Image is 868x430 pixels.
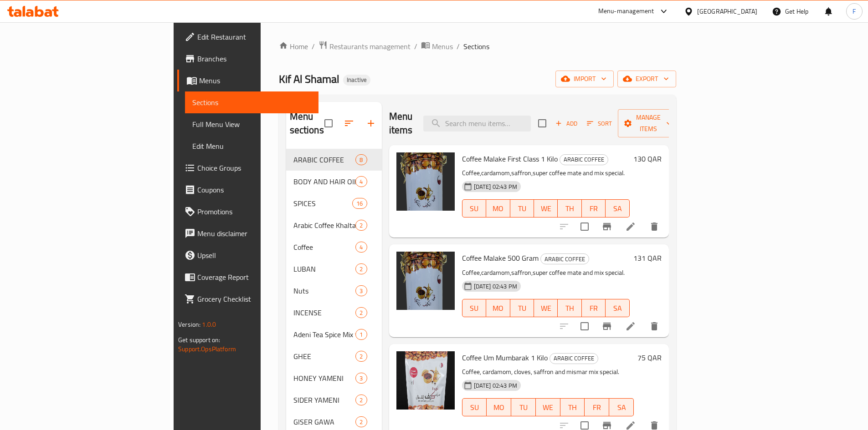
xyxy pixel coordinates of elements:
span: Branches [197,53,311,64]
div: LUBAN2 [286,258,382,280]
span: 3 [356,374,366,383]
button: TU [510,199,534,218]
span: Sections [463,41,489,52]
button: SA [606,299,629,317]
span: Select to update [575,217,594,236]
button: FR [582,199,606,218]
div: Arabic Coffee Khalta [293,220,356,231]
span: INCENSE [293,307,356,318]
a: Restaurants management [318,40,411,52]
span: Sections [192,97,311,108]
span: TU [515,401,532,414]
a: Coupons [177,179,318,201]
span: Kif Al Shamal [279,69,339,89]
a: Support.OpsPlatform [178,343,236,355]
span: [DATE] 02:43 PM [470,182,521,191]
span: export [625,73,669,85]
span: Edit Menu [192,141,311,152]
span: FR [588,401,606,414]
button: TH [560,398,585,416]
button: Manage items [618,109,679,137]
div: items [355,307,367,318]
span: MO [490,401,508,414]
span: Manage items [625,112,672,135]
button: delete [643,315,665,337]
div: items [355,220,367,231]
span: Restaurants management [329,41,411,52]
span: SA [609,202,626,215]
span: [DATE] 02:43 PM [470,381,521,390]
h2: Menu items [389,110,413,137]
div: ARABIC COFFEE [560,154,608,165]
span: Full Menu View [192,119,311,130]
button: FR [585,398,609,416]
img: Coffee Malake 500 Gram [396,252,455,310]
span: Menu disclaimer [197,228,311,239]
div: GHEE2 [286,345,382,367]
span: Coffee Malake First Class 1 Kilo [462,152,558,166]
li: / [457,41,460,52]
span: HONEY YAMENI [293,373,356,384]
h6: 75 QAR [637,351,662,364]
span: Nuts [293,285,356,296]
button: MO [486,299,510,317]
span: SIDER YAMENI [293,395,356,405]
span: Select all sections [319,114,338,133]
span: Version: [178,319,200,330]
span: 4 [356,243,366,252]
span: Select section [533,114,552,133]
div: BODY AND HAIR OIL4 [286,171,382,192]
span: Sort sections [338,112,360,134]
span: TH [561,302,578,315]
span: Grocery Checklist [197,293,311,304]
div: Nuts3 [286,280,382,302]
a: Promotions [177,201,318,223]
span: ARABIC COFFEE [550,353,598,364]
span: FR [586,302,602,315]
span: Upsell [197,250,311,261]
button: MO [486,199,510,218]
div: [GEOGRAPHIC_DATA] [697,6,757,16]
div: SIDER YAMENI2 [286,389,382,411]
span: TH [564,401,581,414]
p: Coffee,cardamom,saffron,super coffee mate and mix special. [462,267,630,278]
span: F [853,6,856,16]
span: SA [609,302,626,315]
button: MO [487,398,511,416]
input: search [423,116,531,132]
span: 1 [356,330,366,339]
span: 8 [356,156,366,164]
div: ARABIC COFFEE [540,253,589,264]
span: SPICES [293,198,353,209]
button: WE [534,299,558,317]
span: 16 [353,199,366,208]
span: Sort items [581,116,618,131]
span: Select to update [575,317,594,336]
span: Coverage Report [197,272,311,283]
span: ARABIC COFFEE [293,154,356,165]
span: 1.0.0 [202,319,216,330]
span: Promotions [197,206,311,217]
button: TU [511,398,536,416]
span: BODY AND HAIR OIL [293,176,356,187]
span: Coupons [197,184,311,195]
div: ARABIC COFFEE [550,353,598,364]
button: delete [643,216,665,238]
a: Full Menu View [185,113,318,135]
span: Choice Groups [197,162,311,173]
a: Branches [177,48,318,70]
span: SU [466,401,483,414]
div: items [355,373,367,384]
span: Sort [587,118,612,129]
span: Adeni Tea Spice Mix for Karak [293,329,356,340]
img: Coffee Malake First Class 1 Kilo [396,152,455,211]
a: Upsell [177,244,318,266]
div: GHEE [293,351,356,362]
span: 2 [356,352,366,361]
div: Adeni Tea Spice Mix for Karak1 [286,324,382,345]
span: 2 [356,221,366,230]
button: WE [534,199,558,218]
